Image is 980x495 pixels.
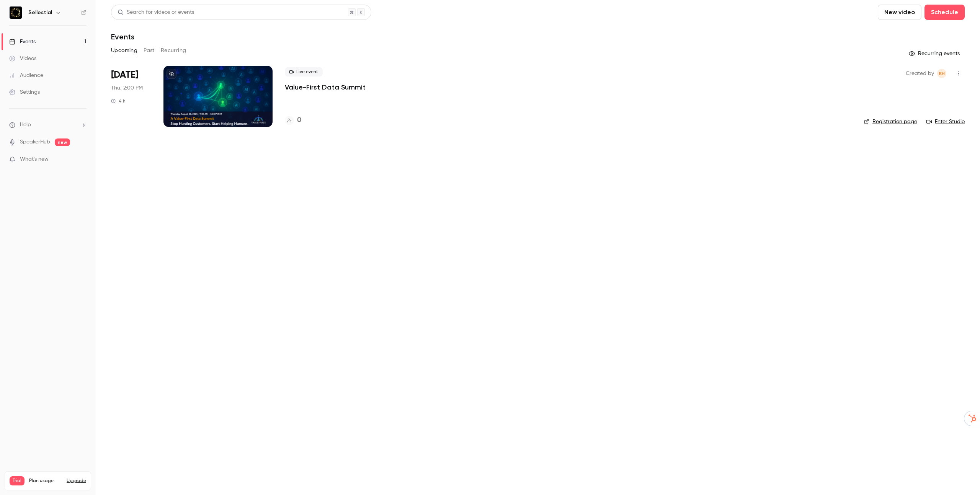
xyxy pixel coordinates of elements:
button: New video [878,5,921,20]
button: Recurring [161,44,186,57]
div: Search for videos or events [118,8,194,16]
h1: Events [111,32,134,41]
div: Audience [9,72,43,79]
button: Past [144,44,155,57]
a: Registration page [864,118,917,125]
a: SpeakerHub [20,138,50,146]
span: Created by [906,69,934,78]
span: new [55,138,70,146]
span: Klemen Hrovat [937,69,946,78]
button: Upgrade [67,478,86,484]
span: Live event [285,67,323,77]
button: Schedule [924,5,965,20]
span: What's new [20,155,49,163]
span: [DATE] [111,69,138,81]
span: Plan usage [29,478,62,484]
a: Value-First Data Summit [285,83,366,92]
a: 0 [285,115,301,125]
h6: Sellestial [28,9,52,16]
div: Settings [9,88,40,96]
span: Trial [10,476,24,485]
iframe: Noticeable Trigger [77,156,87,163]
div: 4 h [111,98,126,104]
h4: 0 [297,115,301,125]
li: help-dropdown-opener [9,121,87,129]
span: KH [939,69,945,78]
button: Recurring events [905,47,965,60]
span: Thu, 2:00 PM [111,84,143,92]
button: Upcoming [111,44,137,57]
span: Help [20,121,31,129]
div: Aug 28 Thu, 8:00 AM (America/New York) [111,66,151,127]
img: Sellestial [10,7,22,19]
a: Enter Studio [926,118,965,125]
div: Events [9,38,36,46]
div: Videos [9,55,36,62]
